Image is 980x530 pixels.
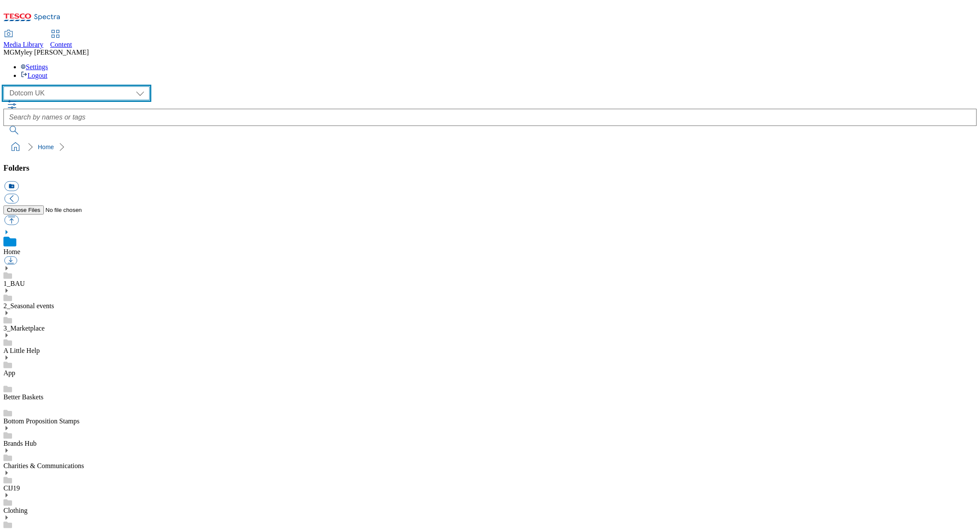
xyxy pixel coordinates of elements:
[3,325,45,332] a: 3_Marketplace
[3,248,20,255] a: Home
[3,139,977,155] nav: breadcrumb
[3,440,37,447] a: Brands Hub
[3,302,54,309] a: 2_Seasonal events
[3,280,25,287] a: 1_BAU
[3,31,43,49] a: Media Library
[50,31,72,49] a: Content
[21,72,47,79] a: Logout
[3,417,80,425] a: Bottom Proposition Stamps
[3,462,84,469] a: Charities & Communications
[3,163,977,173] h3: Folders
[21,63,48,70] a: Settings
[3,109,977,126] input: Search by names or tags
[3,393,43,401] a: Better Baskets
[3,49,15,56] span: MG
[3,484,20,492] a: CIJ19
[9,140,22,154] a: home
[3,369,15,377] a: App
[3,41,43,48] span: Media Library
[3,507,28,514] a: Clothing
[3,347,40,354] a: A Little Help
[38,144,54,150] a: Home
[50,41,72,48] span: Content
[15,49,89,56] span: Myley [PERSON_NAME]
